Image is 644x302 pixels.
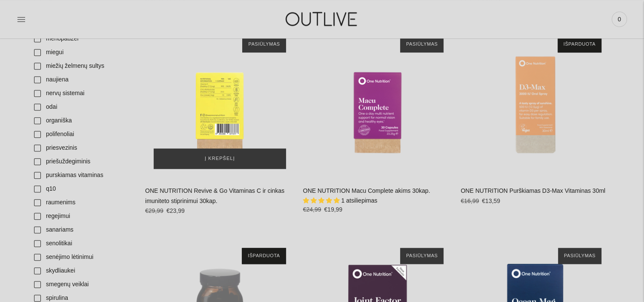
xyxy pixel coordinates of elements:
[29,196,137,209] a: raumenims
[145,28,295,177] a: ONE NUTRITION Revive & Go Vitaminas C ir cinkas imuniteto stiprinimui 30kap.
[269,4,375,34] img: OUTLIVE
[29,278,137,291] a: smegenų veiklai
[613,13,625,25] span: 0
[29,155,137,168] a: priešuždegiminis
[29,87,137,100] a: nervų sistemai
[29,223,137,237] a: sanariams
[29,264,137,278] a: skydliaukei
[154,148,286,169] button: Į krepšelį
[461,28,610,177] a: ONE NUTRITION Purškiamas D3-Max Vitaminas 30ml
[29,59,137,73] a: miežių želmenų sultys
[461,187,605,194] a: ONE NUTRITION Purškiamas D3-Max Vitaminas 30ml
[205,154,235,163] span: Į krepšelį
[303,197,341,204] span: 5.00 stars
[29,209,137,223] a: regejimui
[166,207,185,214] span: €23,99
[324,206,342,213] span: €19,99
[29,128,137,141] a: polifenoliai
[461,197,479,204] s: €16,99
[482,197,500,204] span: €13,59
[145,207,163,214] s: €29,99
[29,32,137,46] a: menopauzei
[29,114,137,128] a: organiška
[145,187,284,204] a: ONE NUTRITION Revive & Go Vitaminas C ir cinkas imuniteto stiprinimui 30kap.
[303,28,452,177] a: ONE NUTRITION Macu Complete akims 30kap.
[29,237,137,250] a: senolitikai
[29,100,137,114] a: odai
[29,141,137,155] a: priesvezinis
[303,187,430,194] a: ONE NUTRITION Macu Complete akims 30kap.
[29,182,137,196] a: q10
[303,206,321,213] s: €24,99
[29,46,137,59] a: miegui
[29,250,137,264] a: senėjimo lėtinimui
[341,197,378,204] span: 1 atsiliepimas
[29,168,137,182] a: purskiamas vitaminas
[612,10,627,29] a: 0
[29,73,137,87] a: naujiena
